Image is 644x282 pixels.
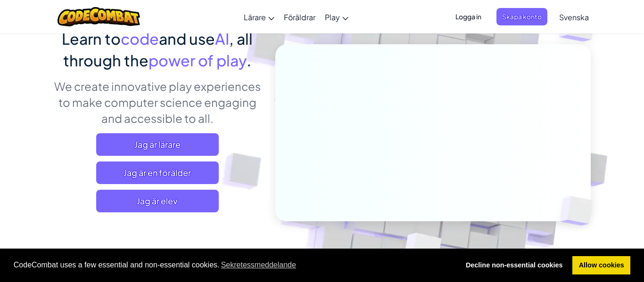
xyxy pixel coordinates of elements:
a: Föräldrar [279,4,320,30]
a: Play [320,4,353,30]
span: Play [325,12,340,22]
img: CodeCombat logo [58,7,140,26]
button: Jag är elev [96,190,219,212]
a: Lärare [239,4,279,30]
button: Logga in [450,8,487,25]
a: Svenska [554,4,594,30]
a: learn more about cookies [220,258,298,272]
img: Overlap cubes [545,177,615,245]
span: and use [159,29,215,48]
span: AI [215,29,229,48]
button: Skapa konto [496,8,547,25]
span: CodeCombat uses a few essential and non-essential cookies. [14,258,452,272]
span: Learn to [62,29,121,48]
span: . [247,51,251,70]
a: deny cookies [459,256,569,275]
span: Lärare [244,12,266,22]
span: Svenska [559,12,589,22]
p: We create innovative play experiences to make computer science engaging and accessible to all. [53,78,261,126]
span: code [121,29,159,48]
span: power of play [149,51,247,70]
a: Jag är en förälder [96,161,219,184]
a: allow cookies [572,256,630,275]
a: Jag är lärare [96,133,219,156]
